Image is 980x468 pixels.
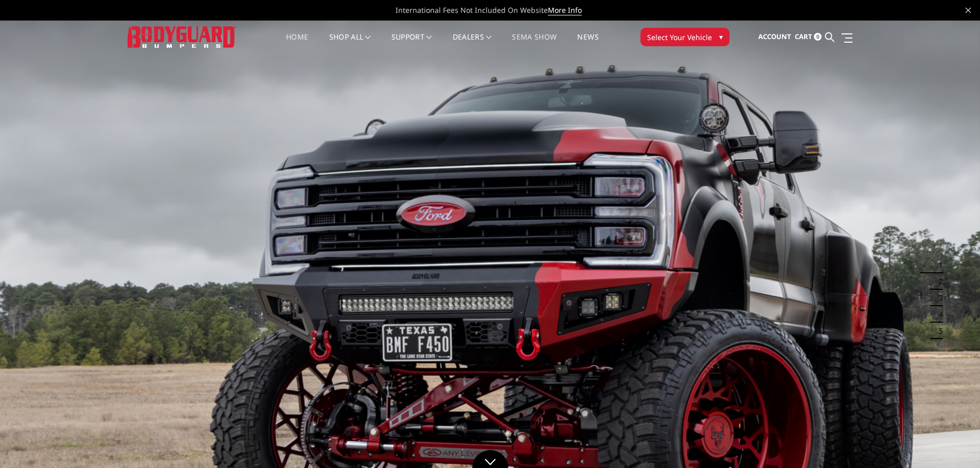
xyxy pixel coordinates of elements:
a: Support [391,33,432,53]
button: Select Your Vehicle [640,28,729,46]
button: 5 of 5 [933,323,943,339]
button: 1 of 5 [933,257,943,273]
a: Account [758,23,791,51]
img: BODYGUARD BUMPERS [128,26,236,47]
button: 4 of 5 [933,306,943,323]
a: Cart 0 [795,23,822,51]
iframe: Chat Widget [929,419,980,468]
a: SEMA Show [512,33,557,53]
a: More Info [548,5,582,15]
a: Click to Down [472,450,508,468]
button: 3 of 5 [933,290,943,306]
span: ▾ [719,31,723,42]
a: shop all [329,33,371,53]
a: News [577,33,598,53]
span: Cart [795,32,812,41]
a: Home [286,33,308,53]
a: Dealers [453,33,492,53]
span: Select Your Vehicle [647,32,712,43]
button: 2 of 5 [933,273,943,290]
span: 0 [814,33,822,41]
span: Account [758,32,791,41]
